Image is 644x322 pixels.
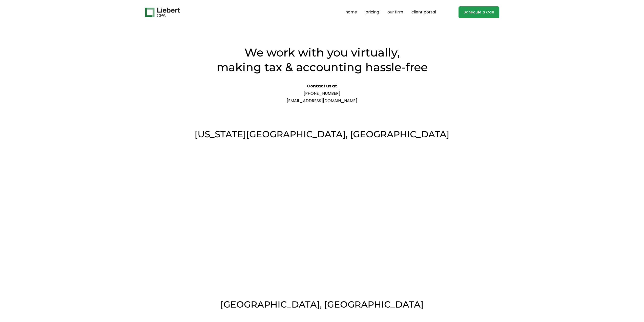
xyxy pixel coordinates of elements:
h3: [US_STATE][GEOGRAPHIC_DATA], [GEOGRAPHIC_DATA] [145,128,499,140]
a: our firm [387,8,403,16]
a: pricing [365,8,379,16]
strong: Contact us at [307,83,337,89]
a: client portal [411,8,436,16]
a: home [345,8,357,16]
a: Schedule a Call [459,6,499,18]
img: Liebert CPA [145,8,180,17]
p: [PHONE_NUMBER] [EMAIL_ADDRESS][DOMAIN_NAME] [145,83,499,104]
h2: We work with you virtually, making tax & accounting hassle-free [145,45,499,74]
h3: [GEOGRAPHIC_DATA], [GEOGRAPHIC_DATA] [145,299,499,311]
